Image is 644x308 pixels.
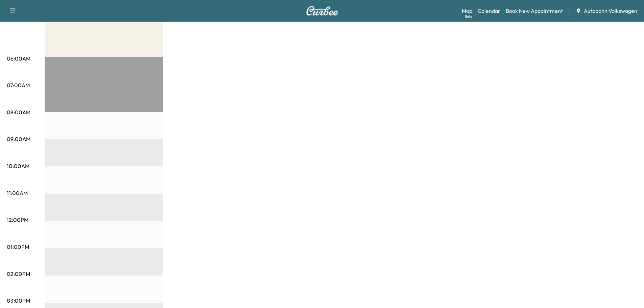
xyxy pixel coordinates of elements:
[584,7,637,15] span: Autobahn Volkswagen
[7,135,30,143] p: 09:00AM
[7,297,30,305] p: 03:00PM
[506,7,563,15] a: Book New Appointment
[7,54,30,63] p: 06:00AM
[478,7,500,15] a: Calendar
[306,6,338,16] img: Curbee Logo
[7,216,28,224] p: 12:00PM
[465,14,472,19] div: Beta
[7,189,28,197] p: 11:00AM
[7,108,30,116] p: 08:00AM
[7,270,30,278] p: 02:00PM
[7,243,29,251] p: 01:00PM
[7,81,30,89] p: 07:00AM
[7,162,29,170] p: 10:00AM
[462,7,472,15] a: MapBeta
